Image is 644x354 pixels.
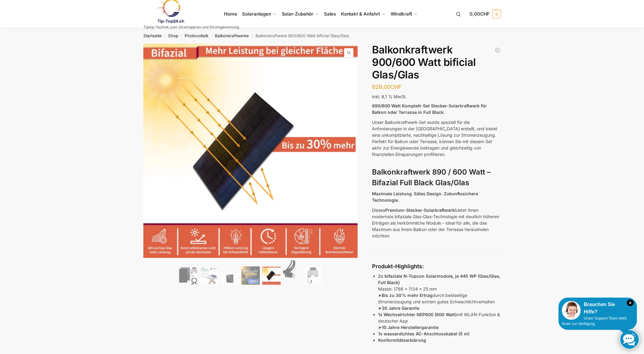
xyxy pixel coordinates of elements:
span: / [208,34,215,38]
strong: Premium-Stecker-Solarkraftwerk [385,208,455,213]
a: Startseite [143,33,162,38]
p: Tiptop Technik zum Stromsparen und Stromgewinnung [143,25,239,29]
p: Dieses bietet Ihnen modernste bifaziale Glas-Glas-Technologie mit deutlich höheren Erträgen als h... [372,207,501,239]
span: / [249,34,255,38]
span: Solar-Zubehör [282,11,314,17]
img: Balkonkraftwerk 900/600 Watt bificial Glas/Glas – Bild 7 [304,266,322,285]
a: Shop [168,33,178,38]
p: Masse: 1786 x 1134 x 25 mm ➤ durch beidseitige Stromerzeugung und extrem gutes Schwachlichtverhal... [378,273,501,311]
span: Unser Support-Team steht Ihnen zur Verfügung [562,316,627,326]
span: CHF [480,11,490,17]
span: Sales [324,11,336,17]
strong: Produkt-Highlights: [372,263,424,269]
bdi: 629,00 [372,84,402,90]
span: 0 [492,10,501,18]
a: Photovoltaik [185,33,208,38]
strong: Maximale Leistung. Edles Design. Zukunftssichere Technologie. [372,191,478,203]
strong: Balkonkraftwerk 890 / 600 Watt – Bifazial Full Black Glas/Glas [372,168,491,187]
img: Maysun [221,273,239,285]
a: Balkonkraftwerk 1780 Watt mit 4 KWh Zendure Batteriespeicher Notstrom fähig [495,47,501,53]
i: Schließen [627,299,634,306]
nav: Breadcrumb [132,28,512,44]
a: Windkraft [388,0,420,28]
img: Bificiales Hochleistungsmodul [179,266,197,285]
img: Anschlusskabel-3meter_schweizer-stecker [283,260,301,285]
strong: 890/600 Watt Komplett-Set Stecker-Solarkraftwerk für Balkon oder Terrasse in Full Black. [372,103,487,115]
strong: 30 Jahre Garantie [382,305,419,311]
img: Balkonkraftwerk 900/600 Watt bificial Glas/Glas 11 [358,44,572,329]
strong: 10 Jahre Herstellergarantie [382,325,439,330]
a: Balkonkraftwerke [215,33,249,38]
span: / [178,34,185,38]
img: Bificial 30 % mehr Leistung [262,266,281,285]
span: inkl. 8,1 % MwSt. [372,94,407,99]
span: / [162,34,168,38]
span: Solaranlagen [242,11,271,17]
strong: Bis zu 30 % mehr Ertrag [382,293,432,298]
strong: 1x Wechselrichter NEP600 (600 Watt) [378,312,457,317]
a: Solar-Zubehör [279,0,321,28]
strong: Konformitätserklärung [378,338,426,343]
a: Solaranlagen [240,0,279,28]
img: Balkonkraftwerk 900/600 Watt bificial Glas/Glas – Bild 4 [241,266,260,285]
strong: 2x bifaziale N-Topcon Solarmodule, je 445 WP (Glas/Glas, Full Black) [378,273,500,285]
img: Balkonkraftwerk 900/600 Watt bificial Glas/Glas – Bild 2 [200,266,218,285]
span: Kontakt & Anfahrt [341,11,380,17]
strong: 1x wasserdichtes AC-Anschlusskabel (5 m) [378,331,469,336]
a: Sales [321,0,338,28]
p: Unser Balkonkraftwerk-Set wurde speziell für die Anforderungen in der [GEOGRAPHIC_DATA] erstellt,... [372,119,501,157]
a: Kontakt & Anfahrt [338,0,388,28]
span: CHF [390,84,402,90]
img: Customer service [562,301,581,320]
p: mit WLAN-Funktion & deutscher App ➤ [378,311,501,331]
div: Brauchen Sie Hilfe? [562,301,634,316]
span: 0,00 [469,11,489,17]
a: 0,00CHF 0 [469,5,501,23]
h1: Balkonkraftwerk 900/600 Watt bificial Glas/Glas [372,44,501,81]
span: Windkraft [391,11,412,17]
